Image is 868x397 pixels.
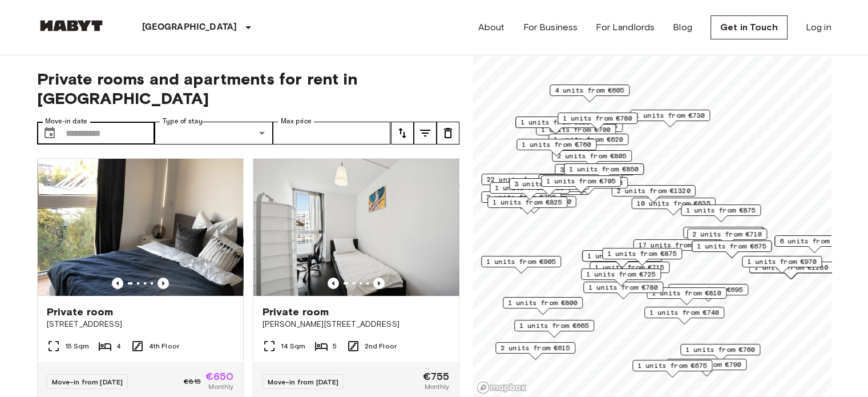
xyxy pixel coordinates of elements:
[557,151,627,161] span: 2 units from €805
[509,178,589,196] div: Map marker
[668,284,748,302] div: Map marker
[47,319,234,330] span: [STREET_ADDRESS]
[635,110,705,121] span: 1 units from €730
[515,117,595,134] div: Map marker
[595,262,664,272] span: 1 units from €715
[38,159,243,296] img: Marketing picture of unit DE-01-002-004-04HF
[184,376,201,387] span: €815
[495,183,564,193] span: 1 units from €895
[365,341,397,351] span: 2nd Floor
[492,197,562,207] span: 1 units from €825
[437,122,459,145] button: tune
[116,341,121,351] span: 4
[481,256,561,274] div: Map marker
[481,191,561,209] div: Map marker
[492,196,576,214] div: Map marker
[478,21,505,34] a: About
[685,344,755,355] span: 1 units from €760
[500,343,570,353] span: 2 units from €615
[65,341,90,351] span: 15 Sqm
[503,297,583,315] div: Map marker
[586,269,656,279] span: 1 units from €725
[710,15,788,39] a: Get in Touch
[637,360,707,371] span: 1 units from €675
[686,205,756,215] span: 1 units from €875
[644,307,724,324] div: Map marker
[555,85,624,95] span: 4 units from €605
[590,262,669,279] div: Map marker
[582,250,662,268] div: Map marker
[490,182,570,200] div: Map marker
[263,319,450,330] span: [PERSON_NAME][STREET_ADDRESS]
[538,174,622,192] div: Map marker
[149,341,179,351] span: 4th Floor
[631,198,715,215] div: Map marker
[514,320,594,338] div: Map marker
[487,197,567,214] div: Map marker
[649,307,719,318] span: 1 units from €740
[163,117,203,126] label: Type of stay
[554,134,623,145] span: 1 units from €620
[268,378,339,386] span: Move-in from [DATE]
[333,341,337,351] span: 5
[647,287,726,305] div: Map marker
[583,282,663,299] div: Map marker
[555,164,635,182] div: Map marker
[391,122,414,145] button: tune
[548,134,628,151] div: Map marker
[37,20,106,31] img: Habyt
[52,378,123,386] span: Move-in from [DATE]
[563,113,632,123] span: 1 units from €780
[328,278,339,289] button: Previous image
[550,85,629,102] div: Map marker
[688,227,758,238] span: 1 units from €710
[588,282,658,292] span: 1 units from €780
[548,177,628,195] div: Map marker
[596,21,655,34] a: For Landlords
[514,179,584,189] span: 3 units from €625
[253,159,459,296] img: Marketing picture of unit DE-01-302-006-05
[564,163,644,181] div: Map marker
[558,113,637,130] div: Map marker
[263,305,329,319] span: Private room
[541,175,621,193] div: Map marker
[47,305,114,319] span: Private room
[281,117,312,126] label: Max price
[424,382,449,392] span: Monthly
[486,192,556,202] span: 2 units from €790
[495,342,575,360] div: Map marker
[486,174,560,185] span: 22 units from €655
[780,236,849,246] span: 6 units from €645
[281,341,306,351] span: 14 Sqm
[37,69,459,108] span: Private rooms and apartments for rent in [GEOGRAPHIC_DATA]
[520,117,590,127] span: 1 units from €620
[486,256,556,267] span: 1 units from €905
[680,344,760,362] div: Map marker
[38,122,61,145] button: Choose date
[158,278,169,289] button: Previous image
[581,268,661,286] div: Map marker
[774,235,854,253] div: Map marker
[692,240,772,258] div: Map marker
[569,164,639,174] span: 1 units from €850
[611,185,695,203] div: Map marker
[673,284,743,295] span: 1 units from €695
[681,204,761,222] div: Map marker
[497,197,571,207] span: 1 units from €1200
[373,278,385,289] button: Previous image
[742,256,822,274] div: Map marker
[477,381,527,394] a: Mapbox logo
[630,110,710,127] div: Map marker
[633,239,717,257] div: Map marker
[684,227,764,244] div: Map marker
[45,117,87,126] label: Move-in date
[652,288,721,298] span: 1 units from €810
[672,359,741,370] span: 1 units from €790
[414,122,437,145] button: tune
[638,240,712,250] span: 17 units from €720
[687,228,767,246] div: Map marker
[205,371,234,382] span: €650
[481,174,565,191] div: Map marker
[632,360,712,378] div: Map marker
[208,382,233,392] span: Monthly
